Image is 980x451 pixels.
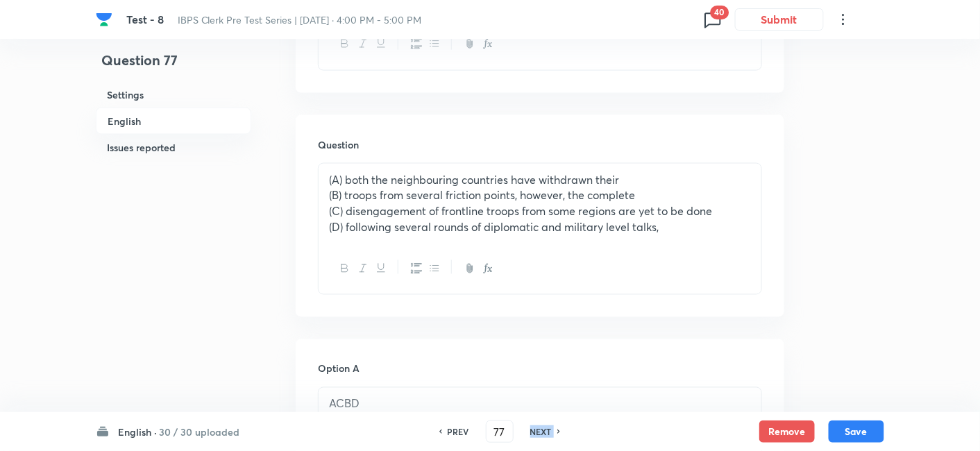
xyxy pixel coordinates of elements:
h4: Question 77 [96,50,251,82]
h6: NEXT [530,425,552,438]
span: Test - 8 [126,12,164,26]
button: Save [829,420,884,443]
span: 40 [710,6,729,19]
span: IBPS Clerk Pre Test Series | [DATE] · 4:00 PM - 5:00 PM [178,13,422,26]
h6: Issues reported [96,135,251,160]
a: Company Logo [96,11,115,28]
h6: Question [318,137,762,152]
h6: Settings [96,82,251,108]
h6: English · [118,425,157,439]
button: Submit [735,8,824,31]
h6: English [96,108,251,135]
h6: Option A [318,361,762,376]
h6: PREV [448,425,469,438]
button: Remove [759,420,815,443]
p: (B) troops from several friction points, however, the complete [329,187,751,203]
h6: 30 / 30 uploaded [159,425,239,439]
img: Company Logo [96,11,112,28]
p: (D) following several rounds of diplomatic and military level talks, [329,219,751,235]
p: (A) both the neighbouring countries have withdrawn their [329,172,751,188]
p: ACBD [329,396,751,412]
p: (C) disengagement of frontline troops from some regions are yet to be done [329,203,751,219]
